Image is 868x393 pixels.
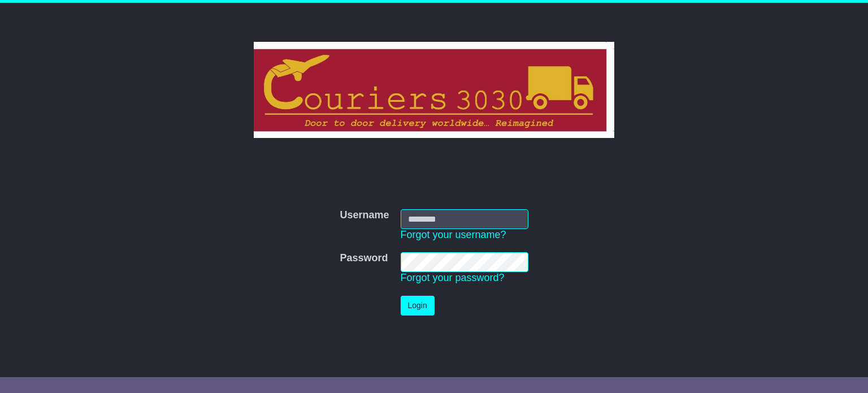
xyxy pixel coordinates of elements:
[340,209,389,222] label: Username
[401,296,435,316] button: Login
[401,229,506,240] a: Forgot your username?
[401,272,505,283] a: Forgot your password?
[254,42,615,138] img: Couriers 3030
[340,252,388,265] label: Password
